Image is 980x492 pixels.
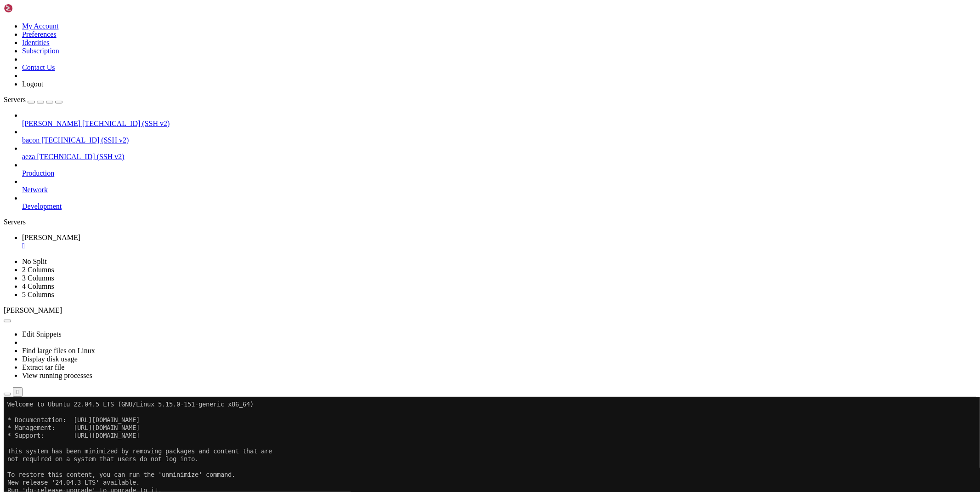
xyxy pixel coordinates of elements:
[22,372,92,379] a: View running processes
[22,22,59,30] a: My Account
[22,63,55,71] a: Contact Us
[4,74,860,82] x-row: To restore this content, you can run the 'unminimize' command.
[41,136,129,144] span: [TECHNICAL_ID] (SSH v2)
[22,169,54,177] span: Production
[37,153,124,160] span: [TECHNICAL_ID] (SSH v2)
[4,113,860,121] x-row: root@wooden-body:~#
[17,389,19,395] div: 
[4,82,860,90] x-row: New release '24.04.3 LTS' available.
[82,120,170,127] span: [TECHNICAL_ID] (SSH v2)
[4,105,860,113] x-row: Last login: [DATE] from [TECHNICAL_ID]
[22,186,976,194] a: Network
[4,218,976,226] div: Servers
[22,128,976,144] li: bacon [TECHNICAL_ID] (SSH v2)
[22,47,59,55] a: Subscription
[22,282,54,290] a: 4 Columns
[4,27,860,35] x-row: * Management: [URL][DOMAIN_NAME]
[22,169,976,177] a: Production
[4,4,57,13] img: Shellngn
[81,113,85,121] div: (20, 14)
[22,39,50,46] a: Identities
[22,30,57,38] a: Preferences
[22,363,64,371] a: Extract tar file
[22,291,54,298] a: 5 Columns
[22,330,62,338] a: Edit Snippets
[4,4,860,11] x-row: Welcome to Ubuntu 22.04.5 LTS (GNU/Linux 5.15.0-151-generic x86_64)
[22,120,80,127] span: [PERSON_NAME]
[22,202,62,210] span: Development
[4,35,860,43] x-row: * Support: [URL][DOMAIN_NAME]
[22,234,976,250] a: maus
[4,19,860,27] x-row: * Documentation: [URL][DOMAIN_NAME]
[4,96,26,103] span: Servers
[22,194,976,211] li: Development
[22,120,976,128] a: [PERSON_NAME] [TECHNICAL_ID] (SSH v2)
[4,306,62,314] span: [PERSON_NAME]
[22,144,976,161] li: aeza [TECHNICAL_ID] (SSH v2)
[22,80,43,88] a: Logout
[22,347,95,355] a: Find large files on Linux
[22,153,35,160] span: aeza
[22,266,54,274] a: 2 Columns
[22,153,976,161] a: aeza [TECHNICAL_ID] (SSH v2)
[4,96,62,103] a: Servers
[22,257,47,265] a: No Split
[22,274,54,282] a: 3 Columns
[22,136,40,144] span: bacon
[22,161,976,177] li: Production
[4,58,860,66] x-row: not required on a system that users do not log into.
[22,355,78,363] a: Display disk usage
[4,51,860,58] x-row: This system has been minimized by removing packages and content that are
[22,111,976,128] li: [PERSON_NAME] [TECHNICAL_ID] (SSH v2)
[22,186,48,194] span: Network
[22,177,976,194] li: Network
[13,387,23,397] button: 
[22,242,976,250] a: 
[4,90,860,97] x-row: Run 'do-release-upgrade' to upgrade to it.
[22,136,976,144] a: bacon [TECHNICAL_ID] (SSH v2)
[22,202,976,211] a: Development
[22,234,80,241] span: [PERSON_NAME]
